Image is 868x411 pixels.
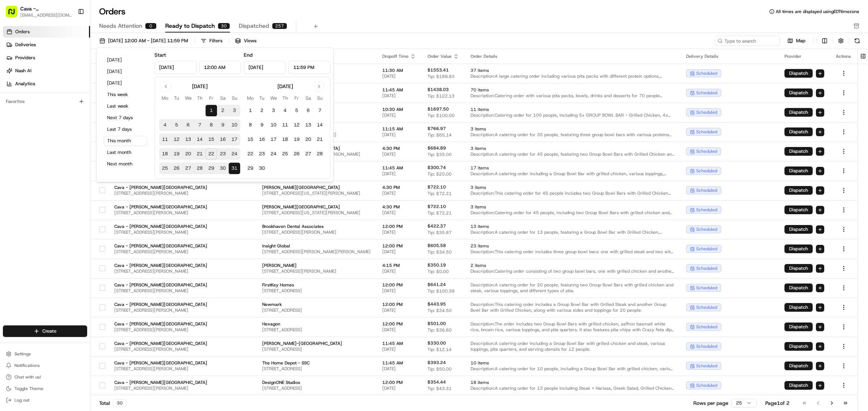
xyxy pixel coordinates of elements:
[182,119,194,131] button: 6
[197,36,226,46] button: Filters
[217,148,229,160] button: 23
[104,90,147,100] button: This week
[784,245,813,253] button: Dispatch
[194,134,205,145] button: 14
[382,146,416,151] span: 4:30 PM
[104,159,147,169] button: Next month
[3,349,87,359] button: Settings
[427,171,452,177] span: Tip: $20.00
[471,243,675,249] span: 23 items
[427,262,446,268] span: $350.19
[382,204,416,210] span: 4:30 PM
[229,94,240,102] th: Sunday
[382,68,416,73] span: 11:30 AM
[382,107,416,112] span: 10:30 AM
[784,362,813,370] button: Dispatch
[3,65,90,77] a: Nash AI
[262,185,371,190] span: [PERSON_NAME][GEOGRAPHIC_DATA]
[229,105,240,116] button: 3
[104,101,147,111] button: Last week
[302,119,314,131] button: 13
[427,106,449,112] span: $1697.50
[114,249,207,255] span: [STREET_ADDRESS][PERSON_NAME]
[382,73,416,79] span: [DATE]
[229,119,240,131] button: 10
[696,129,717,135] span: scheduled
[852,36,862,46] button: Refresh
[171,119,182,131] button: 5
[471,87,675,93] span: 70 items
[268,148,279,160] button: 24
[471,204,675,210] span: 3 items
[20,12,72,18] button: [EMAIL_ADDRESS][DOMAIN_NAME]
[182,94,194,102] th: Wednesday
[3,372,87,382] button: Chat with us!
[302,105,314,116] button: 6
[427,230,452,235] span: Tip: $35.87
[104,55,147,65] button: [DATE]
[382,185,416,190] span: 4:30 PM
[427,74,455,79] span: Tip: $189.83
[14,386,43,391] span: Toggle Theme
[471,268,675,274] span: Description: Catering order consisting of two group bowl bars, one with grilled chicken and anoth...
[382,190,416,196] span: [DATE]
[3,395,87,405] button: Log out
[3,39,90,51] a: Deliveries
[256,148,268,160] button: 23
[784,147,813,156] button: Dispatch
[783,36,810,45] button: Map
[182,148,194,160] button: 20
[159,94,171,102] th: Monday
[14,161,55,169] span: Knowledge Base
[427,152,452,157] span: Tip: $35.00
[784,381,813,390] button: Dispatch
[314,81,324,91] button: Go to next month
[382,263,416,268] span: 4:15 PM
[244,119,256,131] button: 8
[182,163,194,174] button: 27
[3,384,87,394] button: Toggle Theme
[15,29,30,35] span: Orders
[302,94,314,102] th: Saturday
[471,53,675,59] div: Order Details
[22,112,79,118] span: [PERSON_NAME][GEOGRAPHIC_DATA]
[85,112,119,118] span: 18 minutes ago
[796,38,805,44] span: Map
[382,171,416,177] span: [DATE]
[291,105,302,116] button: 5
[114,229,207,235] span: [STREET_ADDRESS][PERSON_NAME]
[696,148,717,154] span: scheduled
[3,52,90,64] a: Providers
[382,93,416,99] span: [DATE]
[244,134,256,145] button: 15
[104,136,147,146] button: This month
[262,243,371,249] span: Insight Global
[427,132,452,138] span: Tip: $65.14
[262,229,371,235] span: [STREET_ADDRESS][PERSON_NAME]
[114,288,207,294] span: [STREET_ADDRESS][PERSON_NAME]
[291,94,302,102] th: Friday
[291,148,302,160] button: 26
[471,263,675,268] span: 2 items
[244,94,256,102] th: Monday
[14,351,31,357] span: Settings
[161,81,171,91] button: Go to previous month
[244,163,256,174] button: 29
[244,105,256,116] button: 1
[696,265,717,271] span: scheduled
[279,94,291,102] th: Thursday
[256,105,268,116] button: 2
[427,93,455,99] span: Tip: $122.13
[784,108,813,117] button: Dispatch
[7,29,132,40] p: Welcome 👋
[171,134,182,145] button: 12
[277,83,293,90] div: [DATE]
[696,285,717,291] span: scheduled
[114,282,207,288] span: Cava - [PERSON_NAME][GEOGRAPHIC_DATA]
[696,168,717,174] span: scheduled
[427,204,446,209] span: $722.10
[104,124,147,134] button: Last 7 days
[194,148,205,160] button: 21
[279,105,291,116] button: 4
[218,23,230,29] div: 30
